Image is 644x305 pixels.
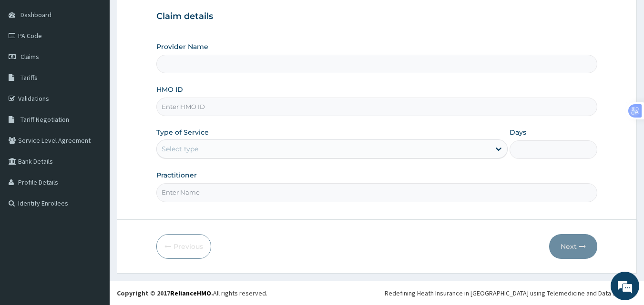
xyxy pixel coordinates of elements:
div: Redefining Heath Insurance in [GEOGRAPHIC_DATA] using Telemedicine and Data Science! [385,288,637,298]
h3: Claim details [156,11,598,22]
label: Type of Service [156,128,209,137]
input: Enter HMO ID [156,98,598,116]
span: Dashboard [20,10,51,19]
label: Days [510,128,526,137]
span: Tariffs [20,73,38,82]
label: HMO ID [156,85,183,94]
button: Previous [156,234,211,259]
label: Provider Name [156,42,208,51]
a: RelianceHMO [170,289,211,297]
span: Claims [20,52,39,61]
input: Enter Name [156,183,598,202]
span: Tariff Negotiation [20,115,69,124]
label: Practitioner [156,170,197,180]
strong: Copyright © 2017 . [117,289,213,297]
button: Next [549,234,597,259]
div: Select type [162,144,198,154]
footer: All rights reserved. [110,281,644,305]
